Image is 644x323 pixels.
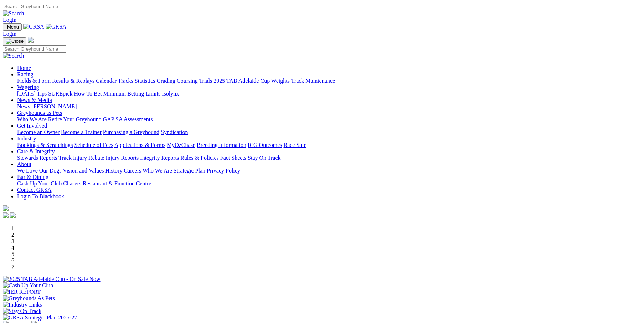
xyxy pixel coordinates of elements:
a: Stewards Reports [17,155,57,161]
a: How To Bet [74,91,102,97]
a: GAP SA Assessments [103,116,153,122]
a: Calendar [96,78,117,84]
a: Rules & Policies [180,155,219,161]
a: Home [17,65,31,71]
img: GRSA [46,24,67,30]
a: Privacy Policy [207,168,240,174]
a: We Love Our Dogs [17,168,61,174]
a: Bar & Dining [17,174,48,180]
a: 2025 TAB Adelaide Cup [213,78,270,84]
div: Care & Integrity [17,155,641,161]
img: GRSA Strategic Plan 2025-27 [3,314,77,321]
a: Track Maintenance [291,78,335,84]
a: Careers [124,168,141,174]
a: Breeding Information [197,142,246,148]
a: Retire Your Greyhound [48,116,102,122]
a: About [17,161,31,167]
a: News & Media [17,97,52,103]
a: Become a Trainer [61,129,102,135]
input: Search [3,45,66,53]
span: Menu [7,24,19,30]
img: 2025 TAB Adelaide Cup - On Sale Now [3,276,101,282]
a: Minimum Betting Limits [103,91,160,97]
a: Race Safe [283,142,306,148]
a: Industry [17,135,36,142]
a: ICG Outcomes [248,142,282,148]
img: Industry Links [3,302,42,308]
a: Schedule of Fees [74,142,113,148]
a: Purchasing a Greyhound [103,129,159,135]
div: About [17,168,641,174]
a: Strategic Plan [174,168,205,174]
img: Search [3,10,24,17]
img: logo-grsa-white.png [3,205,9,211]
img: twitter.svg [10,212,16,218]
div: News & Media [17,103,641,110]
a: Wagering [17,84,39,90]
a: Injury Reports [105,155,139,161]
a: Syndication [161,129,188,135]
img: logo-grsa-white.png [28,37,34,43]
img: GRSA [23,24,44,30]
a: Login [3,17,16,23]
img: Cash Up Your Club [3,282,53,289]
a: Cash Up Your Club [17,180,62,186]
a: History [105,168,122,174]
a: News [17,103,30,109]
a: Fields & Form [17,78,51,84]
a: Applications & Forms [114,142,165,148]
a: Results & Replays [52,78,94,84]
a: Fact Sheets [220,155,246,161]
a: Who We Are [143,168,172,174]
a: Racing [17,71,33,77]
div: Get Involved [17,129,641,135]
a: Login To Blackbook [17,193,64,199]
a: Trials [199,78,212,84]
input: Search [3,3,66,10]
a: Weights [271,78,290,84]
img: facebook.svg [3,212,9,218]
div: Bar & Dining [17,180,641,187]
a: Get Involved [17,123,47,129]
a: Contact GRSA [17,187,51,193]
a: Chasers Restaurant & Function Centre [63,180,151,186]
a: Isolynx [162,91,179,97]
a: Stay On Track [248,155,280,161]
div: Greyhounds as Pets [17,116,641,123]
a: Tracks [118,78,133,84]
a: Who We Are [17,116,47,122]
div: Wagering [17,91,641,97]
img: Close [6,39,24,44]
a: Grading [157,78,175,84]
a: Coursing [177,78,198,84]
a: Greyhounds as Pets [17,110,62,116]
a: Become an Owner [17,129,60,135]
a: Statistics [135,78,155,84]
a: Care & Integrity [17,148,55,154]
a: Vision and Values [63,168,104,174]
a: [DATE] Tips [17,91,47,97]
button: Toggle navigation [3,23,22,31]
img: Search [3,53,24,59]
a: SUREpick [48,91,72,97]
a: Integrity Reports [140,155,179,161]
button: Toggle navigation [3,37,26,45]
a: Login [3,31,16,37]
div: Industry [17,142,641,148]
a: MyOzChase [167,142,195,148]
div: Racing [17,78,641,84]
img: Stay On Track [3,308,41,314]
img: Greyhounds As Pets [3,295,55,302]
a: [PERSON_NAME] [31,103,77,109]
a: Bookings & Scratchings [17,142,73,148]
img: IER REPORT [3,289,41,295]
a: Track Injury Rebate [58,155,104,161]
